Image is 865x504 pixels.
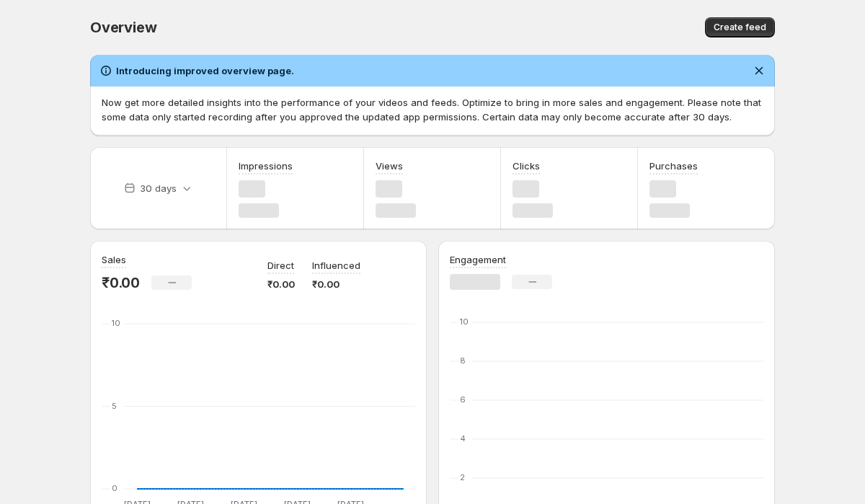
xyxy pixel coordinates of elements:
[90,19,156,36] span: Overview
[460,317,469,327] text: 10
[714,22,766,33] span: Create feed
[450,252,506,267] h3: Engagement
[140,181,177,195] p: 30 days
[267,258,294,273] p: Direct
[649,159,698,173] h3: Purchases
[267,277,295,291] p: ₹0.00
[513,159,540,173] h3: Clicks
[112,483,117,493] text: 0
[460,433,466,443] text: 4
[239,159,293,173] h3: Impressions
[102,95,763,124] p: Now get more detailed insights into the performance of your videos and feeds. Optimize to bring i...
[102,274,140,291] p: ₹0.00
[312,258,360,273] p: Influenced
[460,355,466,366] text: 8
[460,472,465,482] text: 2
[102,252,126,267] h3: Sales
[376,159,403,173] h3: Views
[705,17,775,37] button: Create feed
[749,61,769,81] button: Dismiss notification
[460,394,466,404] text: 6
[112,401,117,411] text: 5
[116,63,294,78] h2: Introducing improved overview page.
[312,277,360,291] p: ₹0.00
[112,318,120,328] text: 10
